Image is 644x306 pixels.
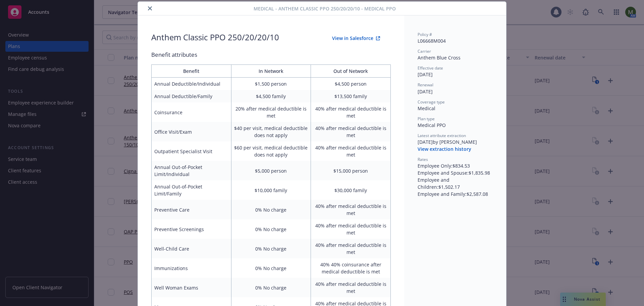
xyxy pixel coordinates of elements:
[418,157,428,162] span: Rates
[418,176,493,190] div: Employee and Children : $1,502.17
[231,239,311,258] td: 0% No charge
[418,82,433,88] span: Renewal
[311,200,391,219] td: 40% after medical deductible is met
[311,161,391,180] td: $15,000 person
[231,65,311,78] th: In Network
[311,141,391,161] td: 40% after medical deductible is met
[152,200,231,219] td: Preventive Care
[254,5,396,12] span: Medical - Anthem Classic PPO 250/20/20/10 - Medical PPO
[231,102,311,122] td: 20% after medical deductible is met
[152,65,231,78] th: Benefit
[152,122,231,141] td: Office Visit/Exam
[152,219,231,239] td: Preventive Screenings
[311,122,391,141] td: 40% after medical deductible is met
[311,219,391,239] td: 40% after medical deductible is met
[231,258,311,278] td: 0% No charge
[152,278,231,297] td: Well Woman Exams
[151,32,279,45] div: Anthem Classic PPO 250/20/20/10
[152,102,231,122] td: Coinsurance
[146,4,154,12] button: close
[418,138,493,145] div: [DATE] by [PERSON_NAME]
[418,48,431,54] span: Carrier
[418,88,493,95] div: [DATE]
[231,161,311,180] td: $5,000 person
[151,50,391,59] div: Benefit attributes
[311,102,391,122] td: 40% after medical deductible is met
[311,239,391,258] td: 40% after medical deductible is met
[311,278,391,297] td: 40% after medical deductible is met
[152,78,231,90] td: Annual Deductible/Individual
[418,54,493,61] div: Anthem Blue Cross
[152,239,231,258] td: Well-Child Care
[418,146,471,152] button: View extraction history
[152,258,231,278] td: Immunizations
[311,90,391,102] td: $13,500 family
[418,133,466,138] span: Latest attribute extraction
[418,122,493,129] div: Medical PPO
[152,180,231,200] td: Annual Out-of-Pocket Limit/Family
[231,278,311,297] td: 0% No charge
[311,65,391,78] th: Out of Network
[418,116,435,122] span: Plan type
[311,258,391,278] td: 40% 40% coinsurance after medical deductible is met
[418,37,493,44] div: L06668M004
[321,32,391,45] button: View in Salesforce
[311,78,391,90] td: $4,500 person
[231,141,311,161] td: $60 per visit, medical deductible does not apply
[311,180,391,200] td: $30,000 family
[231,219,311,239] td: 0% No charge
[231,90,311,102] td: $4,500 family
[418,65,443,71] span: Effective date
[231,122,311,141] td: $40 per visit, medical deductible does not apply
[418,71,493,78] div: [DATE]
[231,180,311,200] td: $10,000 family
[418,105,493,112] div: Medical
[231,200,311,219] td: 0% No charge
[231,78,311,90] td: $1,500 person
[418,169,493,176] div: Employee and Spouse : $1,835.98
[152,161,231,180] td: Annual Out-of-Pocket Limit/Individual
[418,162,493,169] div: Employee Only : $834.53
[418,99,445,105] span: Coverage type
[152,90,231,102] td: Annual Deductible/Family
[152,141,231,161] td: Outpatient Specialist Visit
[418,32,432,37] span: Policy #
[418,190,493,198] div: Employee and Family : $2,587.08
